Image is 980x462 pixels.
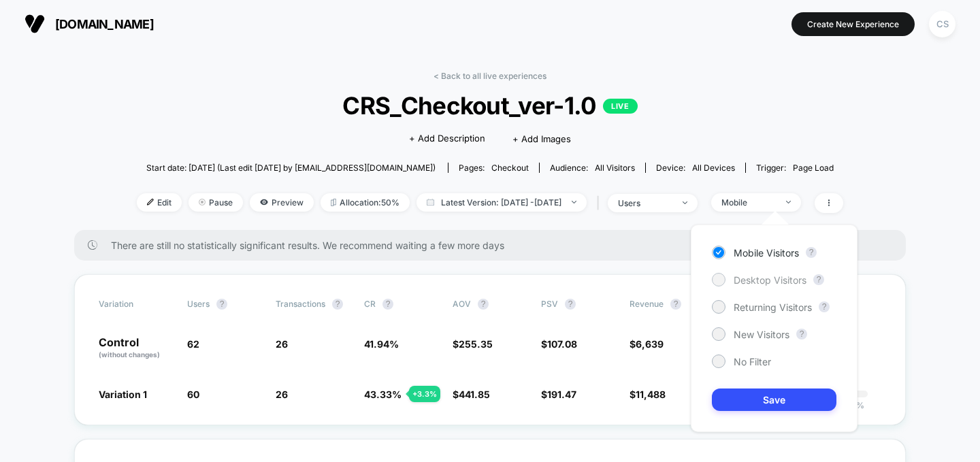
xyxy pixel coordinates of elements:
[603,99,637,114] p: LIVE
[331,199,336,206] img: rebalance
[645,163,745,173] span: Device:
[793,163,834,173] span: Page Load
[478,299,489,310] button: ?
[636,389,666,400] span: 11,488
[734,356,771,367] span: No Filter
[137,193,182,212] span: Edit
[734,329,789,340] span: New Visitors
[382,299,393,310] button: ?
[453,338,493,350] span: $
[547,338,577,350] span: 107.08
[459,389,490,400] span: 441.85
[364,338,399,350] span: 41.94 %
[24,14,45,34] img: Visually logo
[813,274,824,285] button: ?
[364,299,376,309] span: CR
[786,201,791,203] img: end
[99,389,147,400] span: Variation 1
[409,386,440,402] div: + 3.3 %
[595,163,635,173] span: All Visitors
[756,163,834,173] div: Trigger:
[250,193,314,212] span: Preview
[416,193,587,212] span: Latest Version: [DATE] - [DATE]
[321,193,410,212] span: Allocation: 50%
[541,389,576,400] span: $
[409,132,485,146] span: + Add Description
[20,13,158,35] button: [DOMAIN_NAME]
[111,240,879,251] span: There are still no statistically significant results. We recommend waiting a few more days
[550,163,635,173] div: Audience:
[593,193,608,213] span: |
[459,163,529,173] div: Pages:
[172,91,808,120] span: CRS_Checkout_ver-1.0
[147,199,154,205] img: edit
[453,299,471,309] span: AOV
[434,71,546,81] a: < Back to all live experiences
[819,301,830,312] button: ?
[712,389,836,411] button: Save
[565,299,576,310] button: ?
[187,389,199,400] span: 60
[459,338,493,350] span: 255.35
[734,247,799,259] span: Mobile Visitors
[276,389,288,400] span: 26
[427,199,434,205] img: calendar
[146,163,436,173] span: Start date: [DATE] (Last edit [DATE] by [EMAIL_ADDRESS][DOMAIN_NAME])
[216,299,227,310] button: ?
[364,389,402,400] span: 43.33 %
[734,301,812,313] span: Returning Visitors
[332,299,343,310] button: ?
[630,338,664,350] span: $
[189,193,243,212] span: Pause
[791,12,915,36] button: Create New Experience
[547,389,576,400] span: 191.47
[99,350,160,359] span: (without changes)
[630,389,666,400] span: $
[199,199,206,205] img: end
[491,163,529,173] span: checkout
[541,299,558,309] span: PSV
[276,299,325,309] span: Transactions
[806,247,817,258] button: ?
[55,17,154,31] span: [DOMAIN_NAME]
[99,299,174,310] span: Variation
[929,11,955,37] div: CS
[618,198,672,208] div: users
[692,163,735,173] span: all devices
[99,337,174,360] p: Control
[512,133,571,144] span: + Add Images
[721,197,776,208] div: Mobile
[187,299,210,309] span: users
[683,201,687,204] img: end
[630,299,664,309] span: Revenue
[572,201,576,203] img: end
[925,10,960,38] button: CS
[734,274,806,286] span: Desktop Visitors
[670,299,681,310] button: ?
[276,338,288,350] span: 26
[541,338,577,350] span: $
[796,329,807,340] button: ?
[453,389,490,400] span: $
[187,338,199,350] span: 62
[636,338,664,350] span: 6,639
